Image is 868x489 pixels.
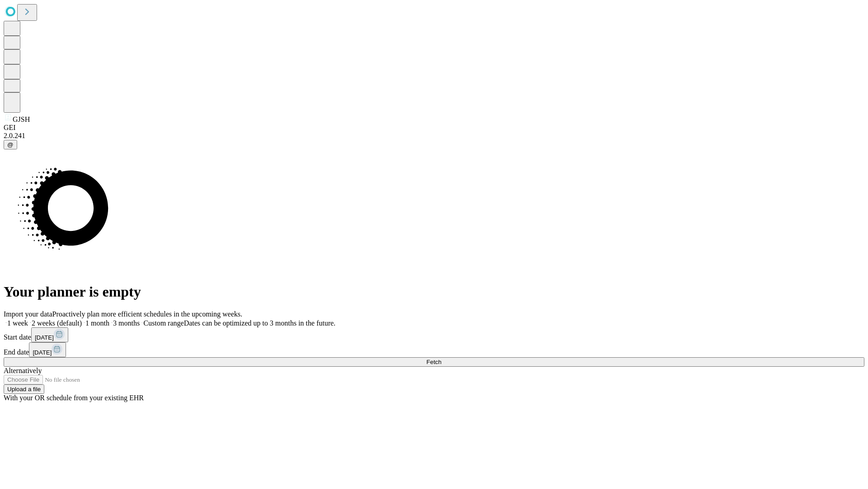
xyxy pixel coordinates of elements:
h1: Your planner is empty [4,283,864,300]
span: Import your data [4,310,52,318]
span: @ [7,141,14,148]
div: 2.0.241 [4,132,864,140]
button: Fetch [4,357,864,367]
div: Start date [4,327,864,342]
span: Custom range [143,319,184,327]
button: Upload a file [4,384,44,394]
span: With your OR schedule from your existing EHR [4,394,144,402]
span: 3 months [113,319,140,327]
div: End date [4,342,864,357]
span: 1 week [7,319,28,327]
span: Proactively plan more efficient schedules in the upcoming weeks. [52,310,242,318]
span: 1 month [85,319,109,327]
span: Fetch [426,359,441,365]
span: Alternatively [4,367,42,374]
button: [DATE] [29,342,66,357]
span: [DATE] [35,334,54,341]
span: [DATE] [33,349,52,356]
button: [DATE] [31,327,68,342]
div: GEI [4,124,864,132]
span: GJSH [13,115,30,123]
span: 2 weeks (default) [32,319,82,327]
button: @ [4,140,17,149]
span: Dates can be optimized up to 3 months in the future. [184,319,335,327]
